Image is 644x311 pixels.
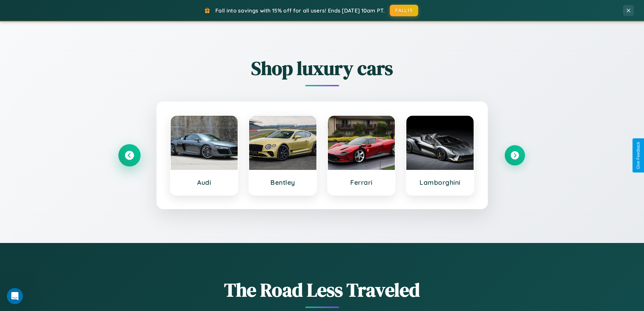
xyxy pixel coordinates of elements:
[335,178,388,186] h3: Ferrari
[215,7,385,14] span: Fall into savings with 15% off for all users! Ends [DATE] 10am PT.
[256,178,310,186] h3: Bentley
[119,55,525,81] h2: Shop luxury cars
[177,178,231,186] h3: Audi
[413,178,467,186] h3: Lamborghini
[390,5,418,16] button: FALL15
[119,277,525,303] h1: The Road Less Traveled
[7,288,23,304] iframe: Intercom live chat
[636,142,641,169] div: Give Feedback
